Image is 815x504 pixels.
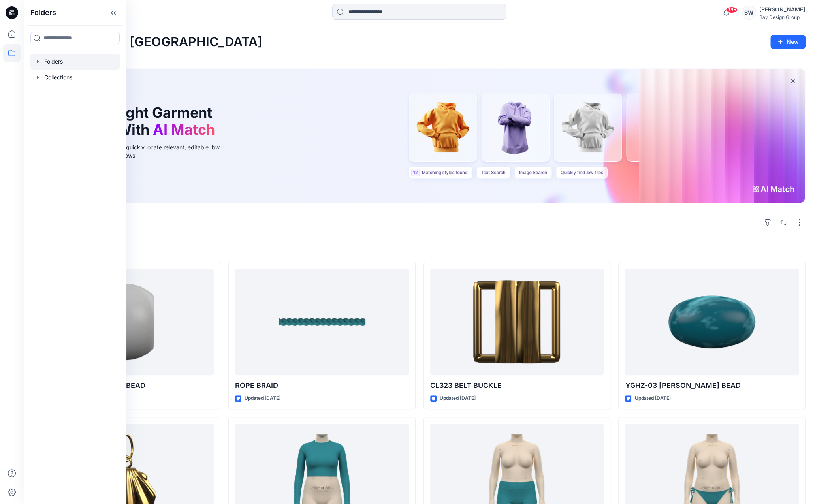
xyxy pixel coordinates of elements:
p: Updated [DATE] [440,394,476,402]
p: ROPE BRAID [235,380,409,391]
a: XH-B10M SOLID ROUND BEAD [40,269,214,375]
p: Updated [DATE] [245,394,280,402]
button: New [770,35,806,49]
h4: Styles [33,244,806,254]
div: BW [742,6,756,20]
a: YGHZ-03 SMOKEY TEAL BEAD [625,269,799,375]
p: XH-B10M SOLID ROUND BEAD [40,380,214,391]
p: CL323 BELT BUCKLE [430,380,604,391]
p: Updated [DATE] [634,394,670,402]
a: CL323 BELT BUCKLE [430,269,604,375]
span: AI Match [153,121,215,138]
p: YGHZ-03 [PERSON_NAME] BEAD [625,380,799,391]
h2: Welcome back, [GEOGRAPHIC_DATA] [33,35,262,49]
div: Use text or image search to quickly locate relevant, editable .bw files for faster design workflows. [53,143,231,160]
div: [PERSON_NAME] [759,5,805,14]
span: 99+ [726,7,738,13]
h1: Find the Right Garment Instantly With [53,104,219,138]
a: ROPE BRAID [235,269,409,375]
div: Bay Design Group [759,14,805,20]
